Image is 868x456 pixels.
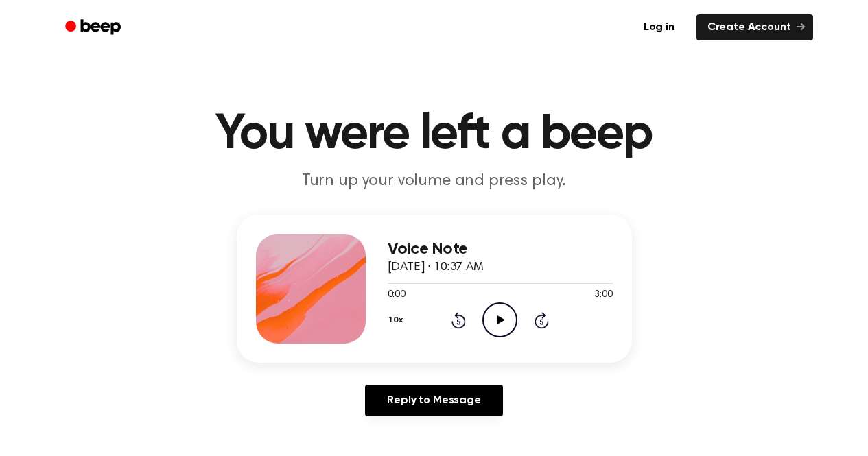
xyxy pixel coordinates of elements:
[388,261,484,274] span: [DATE] · 10:37 AM
[388,288,406,302] span: 0:00
[388,309,408,332] button: 1.0x
[171,170,698,193] p: Turn up your volume and press play.
[56,14,133,41] a: Beep
[696,14,813,40] a: Create Account
[630,12,688,43] a: Log in
[388,240,613,259] h3: Voice Note
[594,288,612,302] span: 3:00
[365,385,502,416] a: Reply to Message
[83,110,786,159] h1: You were left a beep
